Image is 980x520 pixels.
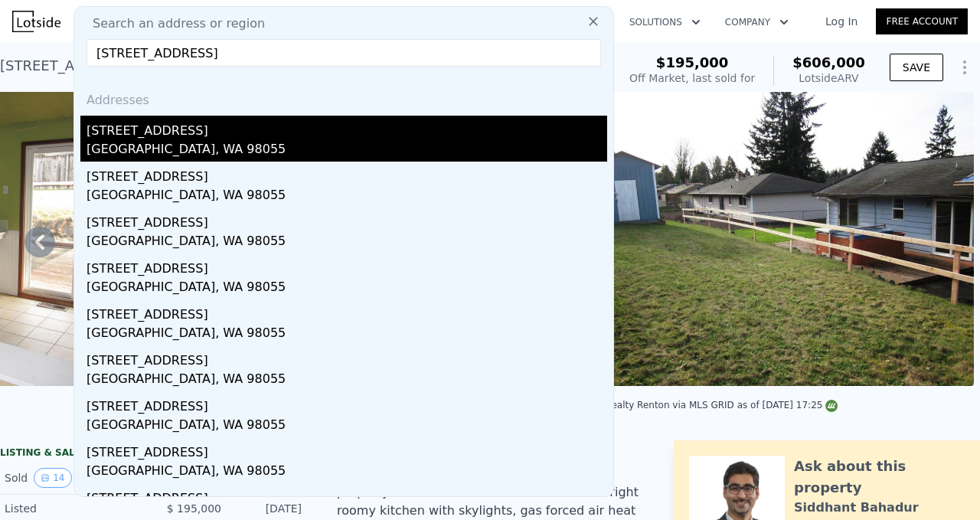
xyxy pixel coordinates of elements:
div: [STREET_ADDRESS] [87,162,607,186]
div: Lotside ARV [792,70,865,86]
img: NWMLS Logo [825,400,838,412]
img: Sale: 116063552 Parcel: 98071139 [582,92,974,386]
div: [GEOGRAPHIC_DATA], WA 98055 [87,278,607,299]
div: [STREET_ADDRESS] [87,345,607,370]
div: [DATE] [234,501,302,516]
a: Free Account [876,8,968,34]
div: [GEOGRAPHIC_DATA], WA 98055 [87,416,607,437]
button: View historical data [34,468,71,488]
div: [GEOGRAPHIC_DATA], WA 98055 [87,232,607,253]
div: Sold [5,468,141,488]
button: SAVE [890,54,943,81]
div: [STREET_ADDRESS] [87,253,607,278]
input: Enter an address, city, region, neighborhood or zip code [87,39,601,67]
div: Siddhant Bahadur [794,499,919,517]
div: Ask about this property [794,456,965,499]
div: [GEOGRAPHIC_DATA], WA 98055 [87,324,607,345]
button: Company [713,8,801,36]
div: [STREET_ADDRESS] [87,299,607,324]
div: [GEOGRAPHIC_DATA], WA 98055 [87,462,607,483]
span: $606,000 [792,54,865,70]
a: Log In [807,14,876,29]
div: [GEOGRAPHIC_DATA], WA 98055 [87,370,607,391]
div: [STREET_ADDRESS] [87,116,607,140]
span: $195,000 [656,54,729,70]
button: Show Options [949,52,980,83]
div: Addresses [80,79,607,116]
div: Listed [5,501,141,516]
span: $ 195,000 [167,502,221,515]
div: [GEOGRAPHIC_DATA], WA 98055 [87,186,607,208]
div: [GEOGRAPHIC_DATA], WA 98055 [87,140,607,162]
div: [STREET_ADDRESS] [87,483,607,508]
div: [STREET_ADDRESS] [87,391,607,416]
img: Lotside [12,11,60,32]
div: [STREET_ADDRESS] [87,208,607,232]
div: Off Market, last sold for [629,70,755,86]
div: [STREET_ADDRESS] [87,437,607,462]
button: Solutions [617,8,713,36]
span: Search an address or region [80,15,265,33]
